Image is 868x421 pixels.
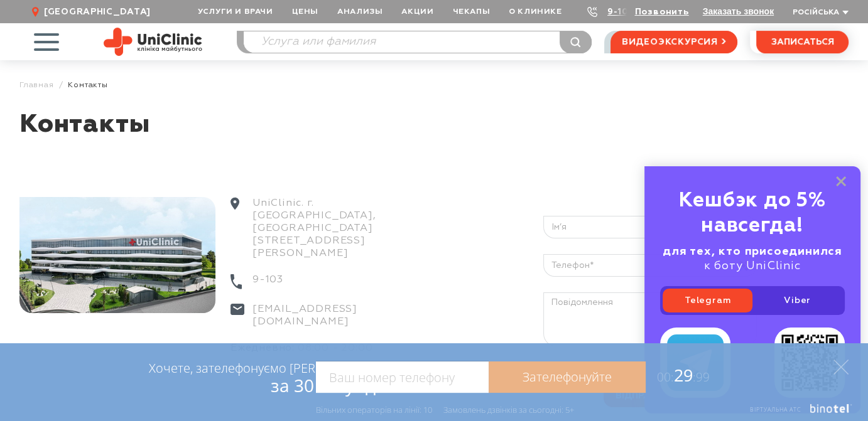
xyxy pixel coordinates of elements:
a: видеоэкскурсия [610,31,737,53]
div: 08:00 - 20:00 [231,342,417,368]
a: [EMAIL_ADDRESS][DOMAIN_NAME] [252,303,417,328]
div: Вільних операторів на лінії: 10 Замовлень дзвінків за сьогодні: 5+ [316,405,574,415]
a: Віртуальна АТС [736,404,852,421]
span: видеоэкскурсия [622,31,718,53]
input: Ваш номер телефону [316,361,489,393]
a: Telegram [663,289,752,312]
a: Главная [19,80,54,90]
div: Кешбэк до 5% навсегда! [660,188,845,238]
img: Site [104,28,202,56]
button: записаться [756,31,849,53]
span: за 30 секунд? [271,373,383,397]
span: записаться [771,38,834,46]
input: Ім’я [543,216,757,238]
a: 9-103 [252,274,283,289]
span: Російська [793,9,839,16]
button: Заказать звонок [703,6,774,16]
input: Услуга или фамилия [244,31,591,53]
span: [GEOGRAPHIC_DATA] [44,6,151,18]
a: Viber [752,289,842,312]
input: Телефон* [543,254,757,277]
a: 9-103 [607,8,635,16]
b: для тех, кто присоединился [663,246,842,257]
span: 00: [657,369,674,385]
div: Хочете, зателефонуємо [PERSON_NAME] [149,360,383,395]
a: Зателефонуйте [489,361,646,393]
span: Контакты [68,80,107,90]
div: к боту UniClinic [660,245,845,274]
span: 29 [646,363,710,386]
h1: Контакты [19,109,849,153]
span: :99 [693,369,710,385]
div: UniClinic. г.[GEOGRAPHIC_DATA], [GEOGRAPHIC_DATA] [STREET_ADDRESS][PERSON_NAME] [231,197,417,274]
a: Позвонить [634,8,688,16]
span: Віртуальна АТС [750,405,801,413]
button: Російська [789,8,849,18]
